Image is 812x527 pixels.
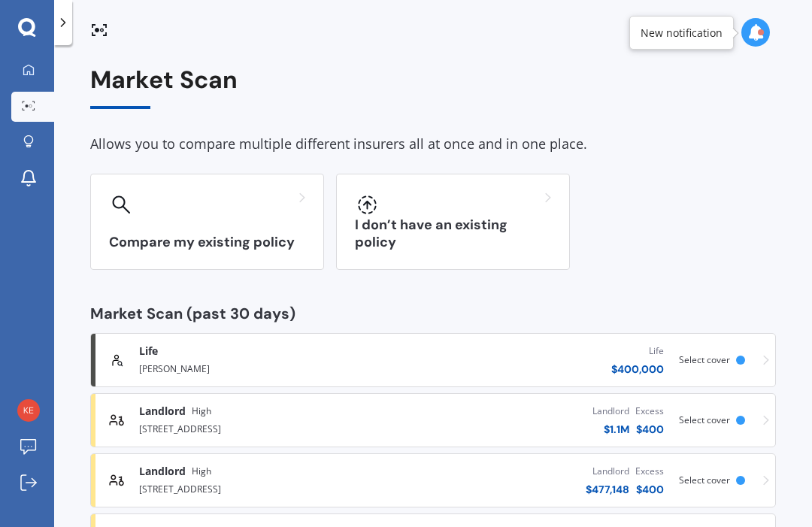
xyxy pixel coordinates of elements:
img: landlord.470ea2398dcb263567d0.svg [109,473,124,488]
div: Landlord [586,464,629,479]
span: High [192,464,211,479]
span: High [192,404,211,419]
a: Life[PERSON_NAME]Life$400,000Select cover [90,333,776,387]
div: [STREET_ADDRESS] [139,479,388,497]
span: Landlord [139,464,186,479]
span: Life [139,344,158,359]
div: $ 400 [635,422,664,437]
div: $ 1.1M [592,422,629,437]
h3: I don’t have an existing policy [355,217,551,251]
div: [PERSON_NAME] [139,359,388,377]
div: Allows you to compare multiple different insurers all at once and in one place. [90,133,776,156]
img: ae52bdd393c48895a3eda34ef9eb9cf7 [17,399,40,422]
a: LandlordHigh[STREET_ADDRESS]Landlord$1.1MExcess$400Select cover [90,393,776,447]
div: Market Scan [90,66,776,109]
div: Life [611,344,664,359]
span: Select cover [679,353,730,366]
span: Landlord [139,404,186,419]
img: landlord.470ea2398dcb263567d0.svg [109,413,124,428]
div: Market Scan (past 30 days) [90,306,776,321]
div: [STREET_ADDRESS] [139,419,388,437]
h3: Compare my existing policy [109,234,305,251]
div: New notification [641,26,723,41]
a: LandlordHigh[STREET_ADDRESS]Landlord$477,148Excess$400Select cover [90,453,776,507]
span: Select cover [679,413,730,426]
div: Landlord [592,404,629,419]
span: Select cover [679,474,730,486]
div: Excess [635,464,664,479]
div: $ 400 [635,482,664,497]
div: Excess [635,404,664,419]
div: $ 400,000 [611,362,664,377]
div: $ 477,148 [586,482,629,497]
